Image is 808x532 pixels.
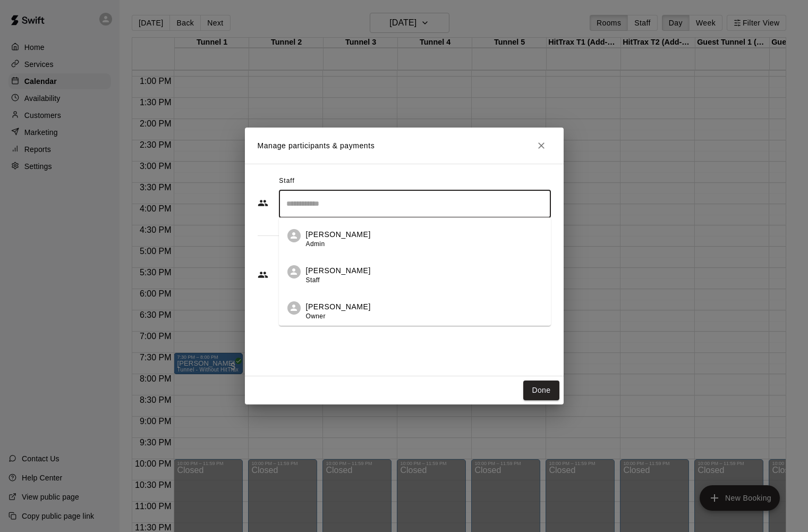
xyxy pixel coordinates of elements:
span: Admin [306,240,325,248]
p: [PERSON_NAME] [306,301,371,313]
div: Michael McNeil [287,301,301,315]
span: Staff [306,276,320,284]
div: Search staff [279,190,551,218]
p: [PERSON_NAME] [306,229,371,240]
button: Done [523,381,559,400]
button: Close [532,136,551,155]
div: Bryan Dude [287,265,301,278]
div: Christy McNeil [287,229,301,242]
span: Owner [306,313,326,320]
svg: Customers [258,269,268,280]
svg: Staff [258,198,268,208]
span: Staff [279,173,294,190]
p: Manage participants & payments [258,140,375,151]
p: [PERSON_NAME] [306,265,371,276]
